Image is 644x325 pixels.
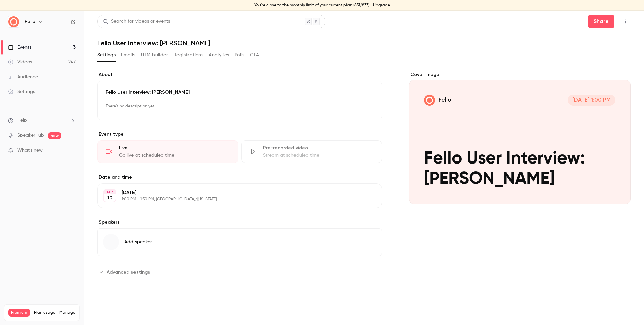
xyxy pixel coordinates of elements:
p: 1:00 PM - 1:30 PM, [GEOGRAPHIC_DATA]/[US_STATE] [122,197,346,202]
p: Event type [97,131,382,138]
a: SpeakerHub [17,132,44,139]
p: [DATE] [122,189,346,196]
label: Date and time [97,174,382,181]
button: Polls [235,50,245,60]
label: About [97,71,382,78]
div: LiveGo live at scheduled time [97,140,238,163]
h6: Fello [25,18,35,25]
span: Premium [8,309,30,317]
span: What's new [17,147,43,154]
button: Advanced settings [97,267,154,277]
div: Videos [8,59,32,65]
span: new [48,132,61,139]
span: Add speaker [124,239,152,245]
p: 10 [107,195,112,201]
div: Search for videos or events [103,18,170,25]
div: SEP [104,190,116,194]
div: Pre-recorded videoStream at scheduled time [241,140,382,163]
button: Add speaker [97,228,382,256]
div: Live [119,145,230,151]
div: Audience [8,74,38,80]
button: Registrations [173,50,203,60]
iframe: Noticeable Trigger [68,148,76,154]
button: Emails [121,50,135,60]
a: Manage [59,310,75,315]
section: Cover image [409,71,631,204]
button: Settings [97,50,116,60]
button: Analytics [209,50,229,60]
label: Speakers [97,219,382,226]
button: UTM builder [141,50,168,60]
div: Settings [8,88,35,95]
span: Advanced settings [107,269,150,276]
p: There's no description yet [106,101,374,112]
div: Stream at scheduled time [263,152,374,159]
label: Cover image [409,71,631,78]
div: Pre-recorded video [263,145,374,151]
div: Go live at scheduled time [119,152,230,159]
p: Fello User Interview: [PERSON_NAME] [106,89,374,96]
li: help-dropdown-opener [8,117,76,124]
h1: Fello User Interview: [PERSON_NAME] [97,39,631,47]
section: Advanced settings [97,267,382,277]
span: Plan usage [34,310,55,315]
img: Fello [8,16,19,27]
button: CTA [250,50,259,60]
a: Upgrade [373,3,390,8]
div: Events [8,44,31,51]
span: Help [17,117,27,124]
button: Share [588,15,614,28]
